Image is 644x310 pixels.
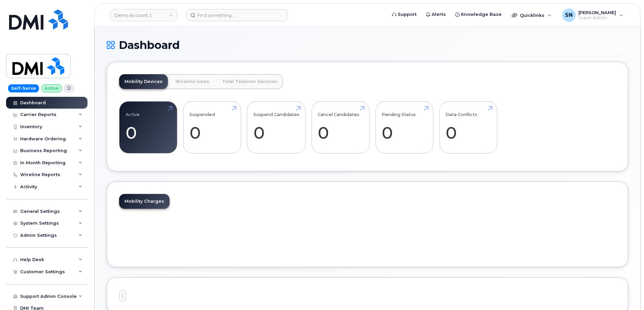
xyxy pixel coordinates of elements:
[445,105,491,150] a: Data Conflicts 0
[170,74,215,89] a: Wireline Lines
[126,105,171,150] a: Active 0
[107,39,564,51] h1: Dashboard
[119,74,168,89] a: Mobility Devices
[568,45,628,56] button: Customer Card
[119,194,170,209] a: Mobility Charges
[189,105,235,150] a: Suspended 0
[217,74,283,89] a: Total Telecom Services
[318,105,363,150] a: Cancel Candidates 0
[253,105,299,150] a: Suspend Candidates 0
[382,105,427,150] a: Pending Status 0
